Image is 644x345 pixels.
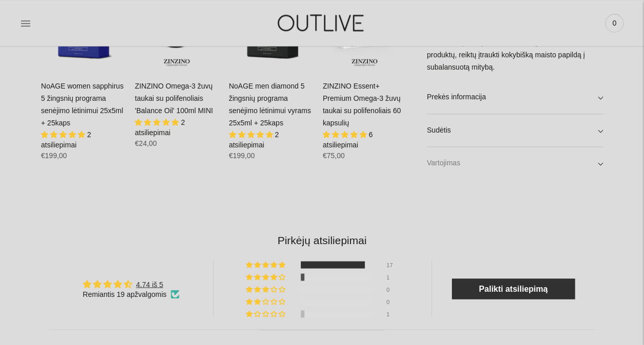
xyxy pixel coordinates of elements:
span: 5.00 stars [135,118,181,126]
span: €75,00 [323,152,345,160]
a: Palikti atsiliepimą [452,278,575,299]
img: Verified Checkmark [171,290,179,298]
a: Vartojimas [427,147,603,180]
span: €199,00 [41,152,67,160]
div: 1 [386,310,399,317]
a: NoAGE men diamond 5 žingsnių programa senėjimo lėtinimui vyrams 25x5ml + 25kaps [229,82,311,127]
span: 0 [607,16,621,30]
a: Sudėtis [427,114,603,146]
div: 5% (1) reviews with 4 star rating [246,273,287,281]
span: 5.00 stars [229,131,275,139]
span: 2 atsiliepimai [41,131,91,149]
div: 17 [386,261,399,268]
div: Average rating is 4.74 stars [83,278,179,290]
h2: Pirkėjų atsiliepimai [49,233,595,248]
img: OUTLIVE [258,5,386,40]
div: 5% (1) reviews with 1 star rating [246,310,287,317]
a: ZINZINO Omega-3 žuvų taukai su polifenoliais 'Balance Oil' 100ml MINI [135,82,213,115]
a: 0 [605,12,624,34]
span: €199,00 [229,152,255,160]
span: 5.00 stars [323,131,369,139]
a: ZINZINO Essent+ Premium Omega-3 žuvų taukai su polifenoliais 60 kapsulių [323,82,401,127]
span: 6 atsiliepimai [323,131,373,149]
span: 5.00 stars [41,131,87,139]
a: Prekės informacija [427,80,603,113]
a: 4.74 iš 5 [136,280,163,288]
span: 2 atsiliepimai [135,118,185,137]
span: 2 atsiliepimai [229,131,279,149]
div: 89% (17) reviews with 5 star rating [246,261,287,268]
a: NoAGE women sapphirus 5 žingsnių programa senėjimo lėtinimui 25x5ml + 25kaps [41,82,123,127]
div: 1 [386,273,399,281]
div: Remiantis 19 apžvalgomis [83,289,179,299]
span: €24,00 [135,139,157,147]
